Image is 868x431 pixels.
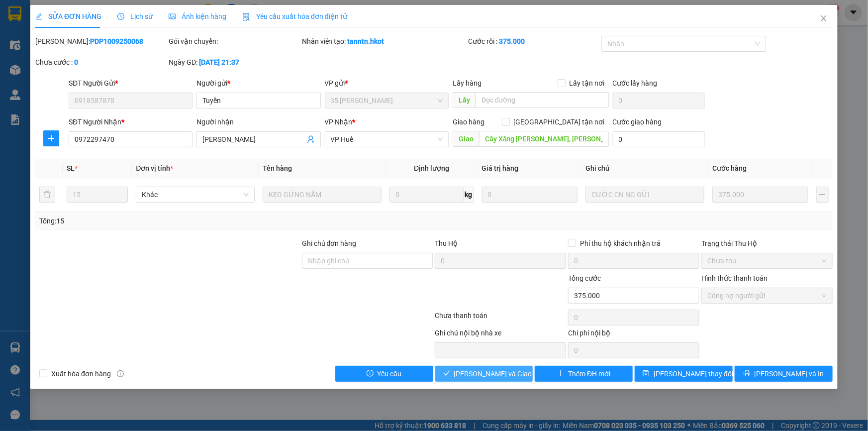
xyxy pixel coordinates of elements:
[755,368,824,379] span: [PERSON_NAME] và In
[90,37,143,45] b: PDP1009250068
[302,253,433,269] input: Ghi chú đơn hàng
[707,288,827,303] span: Công nợ người gửi
[810,5,838,33] button: Close
[482,187,578,203] input: 0
[43,130,59,146] button: plus
[117,12,153,20] span: Lịch sử
[613,118,662,126] label: Cước giao hàng
[476,92,609,108] input: Dọc đường
[712,164,747,172] span: Cước hàng
[453,131,479,147] span: Giao
[35,57,167,68] div: Chưa cước :
[454,368,550,379] span: [PERSON_NAME] và Giao hàng
[325,78,449,89] div: VP gửi
[510,116,609,127] span: [GEOGRAPHIC_DATA] tận nơi
[67,164,75,172] span: SL
[643,370,650,378] span: save
[435,327,566,342] div: Ghi chú nội bộ nhà xe
[581,159,708,178] th: Ghi chú
[302,36,467,47] div: Nhân viên tạo:
[39,215,335,226] div: Tổng: 15
[69,78,193,89] div: SĐT Người Gửi
[434,310,568,327] div: Chưa thanh toán
[568,274,601,282] span: Tổng cước
[744,370,751,378] span: printer
[499,37,525,45] b: 375.000
[701,274,768,282] label: Hình thức thanh toán
[325,118,353,126] span: VP Nhận
[654,368,733,379] span: [PERSON_NAME] thay đổi
[557,370,564,378] span: plus
[435,366,533,382] button: check[PERSON_NAME] và Giao hàng
[479,131,609,147] input: Dọc đường
[613,93,705,108] input: Cước lấy hàng
[435,239,458,247] span: Thu Hộ
[331,132,443,147] span: VP Huế
[468,36,599,47] div: Cước rồi :
[443,370,450,378] span: check
[331,93,443,108] span: 35 Trần Phú
[44,134,59,142] span: plus
[367,370,374,378] span: exclamation-circle
[35,13,42,20] span: edit
[335,366,433,382] button: exclamation-circleYêu cầu
[263,187,382,203] input: VD: Bàn, Ghế
[707,253,827,268] span: Chưa thu
[613,79,658,87] label: Cước lấy hàng
[263,164,292,172] span: Tên hàng
[196,78,320,89] div: Người gửi
[576,238,665,249] span: Phí thu hộ khách nhận trả
[302,239,357,247] label: Ghi chú đơn hàng
[701,238,833,249] div: Trạng thái Thu Hộ
[820,14,828,22] span: close
[169,13,176,20] span: picture
[535,366,633,382] button: plusThêm ĐH mới
[136,164,173,172] span: Đơn vị tính
[169,12,226,20] span: Ảnh kiện hàng
[414,164,449,172] span: Định lượng
[568,327,699,342] div: Chi phí nội bộ
[117,13,124,20] span: clock-circle
[482,164,519,172] span: Giá trị hàng
[613,131,705,147] input: Cước giao hàng
[39,187,55,203] button: delete
[816,187,829,203] button: plus
[242,13,250,21] img: icon
[142,187,249,202] span: Khác
[199,58,239,66] b: [DATE] 21:37
[74,58,78,66] b: 0
[712,187,808,203] input: 0
[453,79,482,87] span: Lấy hàng
[69,116,193,127] div: SĐT Người Nhận
[348,37,385,45] b: tanntn.hkot
[378,368,402,379] span: Yêu cầu
[735,366,833,382] button: printer[PERSON_NAME] và In
[464,187,474,203] span: kg
[242,12,347,20] span: Yêu cầu xuất hóa đơn điện tử
[169,57,300,68] div: Ngày GD:
[35,12,101,20] span: SỬA ĐƠN HÀNG
[169,36,300,47] div: Gói vận chuyển:
[35,36,167,47] div: [PERSON_NAME]:
[47,368,115,379] span: Xuất hóa đơn hàng
[307,135,315,143] span: user-add
[117,370,124,377] span: info-circle
[453,118,484,126] span: Giao hàng
[453,92,476,108] span: Lấy
[566,78,609,89] span: Lấy tận nơi
[196,116,320,127] div: Người nhận
[585,187,704,203] input: Ghi Chú
[568,368,610,379] span: Thêm ĐH mới
[635,366,733,382] button: save[PERSON_NAME] thay đổi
